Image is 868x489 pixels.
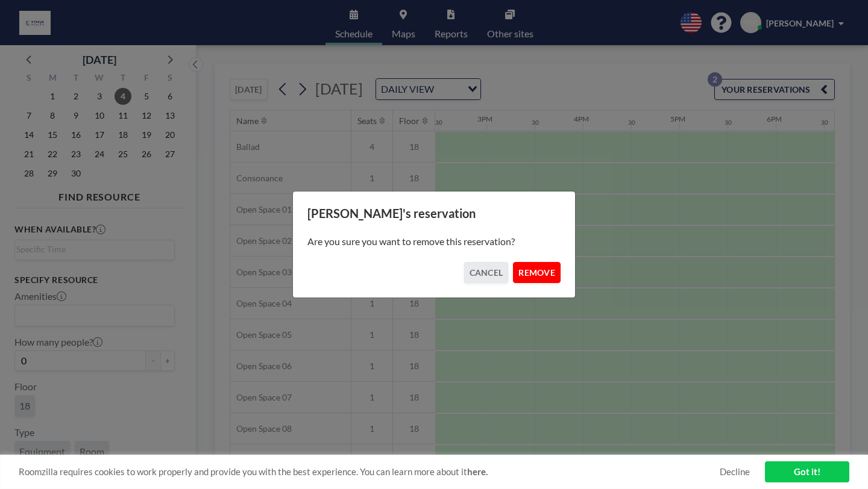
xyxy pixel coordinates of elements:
[307,206,561,221] h3: [PERSON_NAME]'s reservation
[513,262,561,283] button: REMOVE
[19,466,720,478] span: Roomzilla requires cookies to work properly and provide you with the best experience. You can lea...
[720,466,750,478] a: Decline
[307,235,561,248] p: Are you sure you want to remove this reservation?
[765,461,849,482] a: Got it!
[467,466,488,477] a: here.
[464,262,509,283] button: CANCEL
